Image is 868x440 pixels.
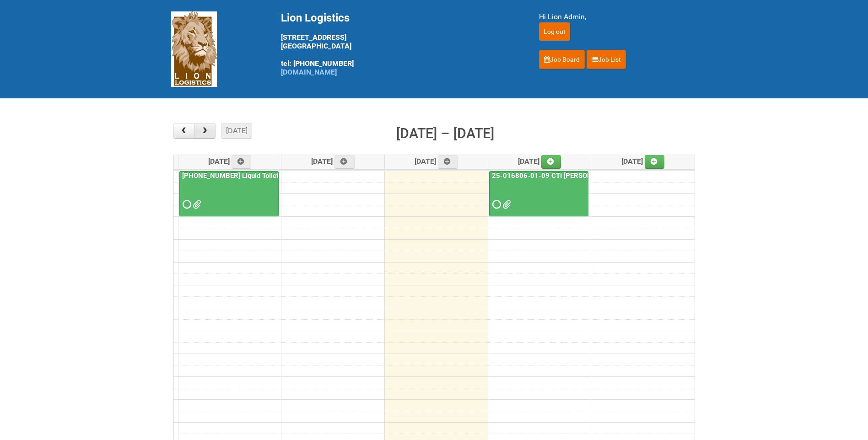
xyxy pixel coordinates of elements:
[171,44,217,53] a: Lion Logistics
[492,201,499,208] span: Requested
[438,155,458,169] a: Add an event
[490,172,673,180] a: 25-016806-01-09 CTI [PERSON_NAME] Bar Superior HUT
[539,22,570,41] input: Log out
[232,155,252,169] a: Add an event
[645,155,665,169] a: Add an event
[193,201,199,208] span: MDN 24-096164-01 MDN Left over counts.xlsx MOR_Mailing 2 24-096164-01-08.xlsm Labels Mailing 2 24...
[334,155,355,169] a: Add an event
[396,123,494,144] h2: [DATE] – [DATE]
[281,11,350,24] span: Lion Logistics
[171,11,217,87] img: Lion Logistics
[539,50,585,69] a: Job Board
[208,157,252,166] span: [DATE]
[502,201,509,208] span: LPF_REV - 25-016806-01-09.xlsx Dove CM Usage Instructions_V1.pdf MDN - 25-016806-01 MDN 2.xlsx JN...
[281,68,337,76] a: [DOMAIN_NAME]
[221,123,252,139] button: [DATE]
[539,11,697,22] div: Hi Lion Admin,
[180,172,358,180] a: [PHONE_NUMBER] Liquid Toilet Bowl Cleaner - Mailing 2
[541,155,561,169] a: Add an event
[311,157,355,166] span: [DATE]
[415,157,458,166] span: [DATE]
[587,50,626,69] a: Job List
[621,157,665,166] span: [DATE]
[281,11,516,76] div: [STREET_ADDRESS] [GEOGRAPHIC_DATA] tel: [PHONE_NUMBER]
[489,171,588,217] a: 25-016806-01-09 CTI [PERSON_NAME] Bar Superior HUT
[518,157,561,166] span: [DATE]
[179,171,279,217] a: [PHONE_NUMBER] Liquid Toilet Bowl Cleaner - Mailing 2
[183,201,189,208] span: Requested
